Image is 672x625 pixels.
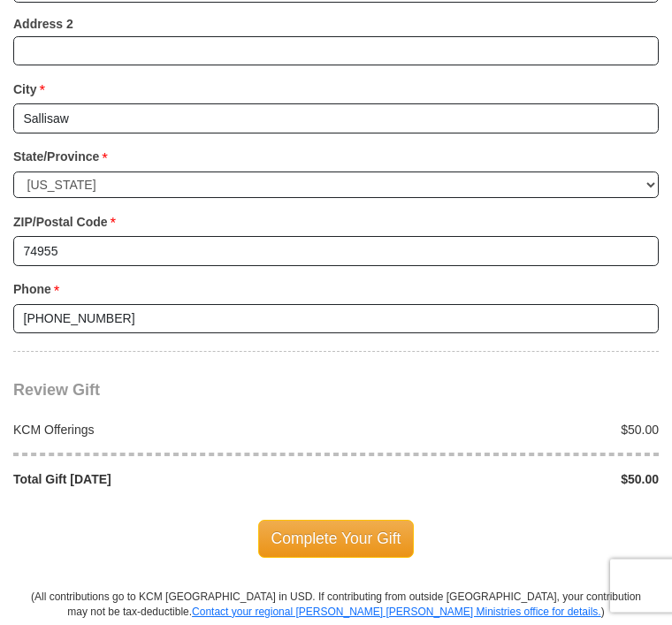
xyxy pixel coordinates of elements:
strong: State/Province [13,145,99,170]
div: Total Gift [DATE] [4,471,337,489]
div: KCM Offerings [4,422,337,439]
strong: ZIP/Postal Code [13,210,108,235]
div: $50.00 [336,471,668,489]
div: $50.00 [336,422,668,439]
a: Contact your regional [PERSON_NAME] [PERSON_NAME] Ministries office for details. [192,606,601,619]
span: Complete Your Gift [258,521,415,558]
strong: Phone [13,278,51,302]
span: Review Gift [13,382,100,400]
strong: Address 2 [13,12,73,37]
p: (All contributions go to KCM [GEOGRAPHIC_DATA] in USD. If contributing from outside [GEOGRAPHIC_D... [27,591,645,621]
strong: City [13,78,36,103]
